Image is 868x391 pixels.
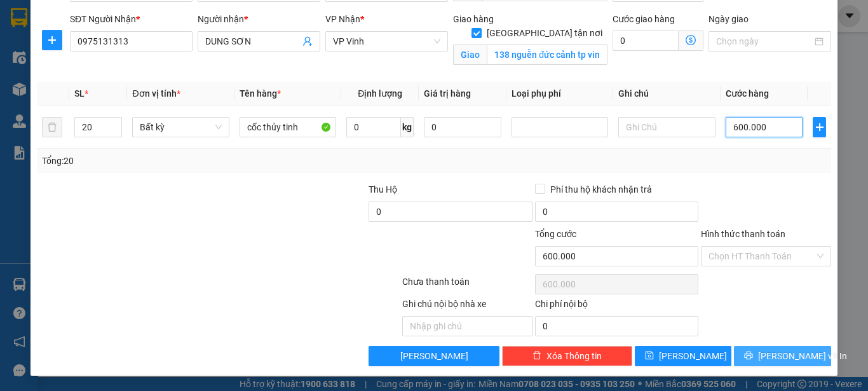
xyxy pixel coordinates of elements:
input: Ghi Chú [618,117,715,137]
span: Giao [453,45,487,65]
span: save [645,351,654,361]
span: dollar-circle [686,35,696,45]
button: save[PERSON_NAME] [635,346,732,366]
div: Chi phí nội bộ [535,297,698,316]
span: plus [813,122,825,132]
div: Chưa thanh toán [401,275,534,297]
span: Phí thu hộ khách nhận trả [545,182,657,196]
span: [PERSON_NAME] và In [758,349,847,363]
div: Tổng: 20 [42,154,336,168]
th: Ghi chú [613,81,720,106]
button: deleteXóa Thông tin [502,346,632,366]
span: Xóa Thông tin [546,349,602,363]
input: Giao tận nơi [487,45,607,65]
span: [GEOGRAPHIC_DATA] tận nơi [482,26,607,40]
span: delete [532,351,541,361]
span: SL [74,88,85,99]
button: delete [42,117,62,137]
span: user-add [302,36,313,46]
button: printer[PERSON_NAME] và In [734,346,831,366]
span: Tên hàng [240,88,281,99]
span: [PERSON_NAME] [400,349,468,363]
div: Ghi chú nội bộ nhà xe [402,297,532,316]
button: plus [813,117,826,137]
div: SĐT Người Nhận [70,12,193,26]
button: plus [42,30,62,50]
span: Giá trị hàng [424,88,471,99]
span: Đơn vị tính [132,88,180,99]
span: kg [401,117,414,137]
span: Định lượng [358,88,402,99]
input: Ngày giao [716,34,812,48]
input: 0 [424,117,501,137]
button: [PERSON_NAME] [369,346,499,366]
th: Loại phụ phí [506,81,613,106]
span: printer [744,351,753,361]
label: Cước giao hàng [613,14,675,24]
div: Người nhận [198,12,320,26]
span: Cước hàng [726,88,769,99]
input: Cước giao hàng [613,31,679,51]
label: Hình thức thanh toán [701,229,785,239]
span: VP Nhận [325,14,360,24]
span: [PERSON_NAME] [659,349,727,363]
span: Thu Hộ [369,184,397,195]
input: VD: Bàn, Ghế [240,117,336,137]
input: Nhập ghi chú [402,316,532,336]
span: Tổng cước [535,229,576,239]
span: plus [43,35,62,45]
span: Bất kỳ [140,118,221,137]
label: Ngày giao [709,14,749,24]
span: VP Vinh [333,32,440,51]
span: Giao hàng [453,14,494,24]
